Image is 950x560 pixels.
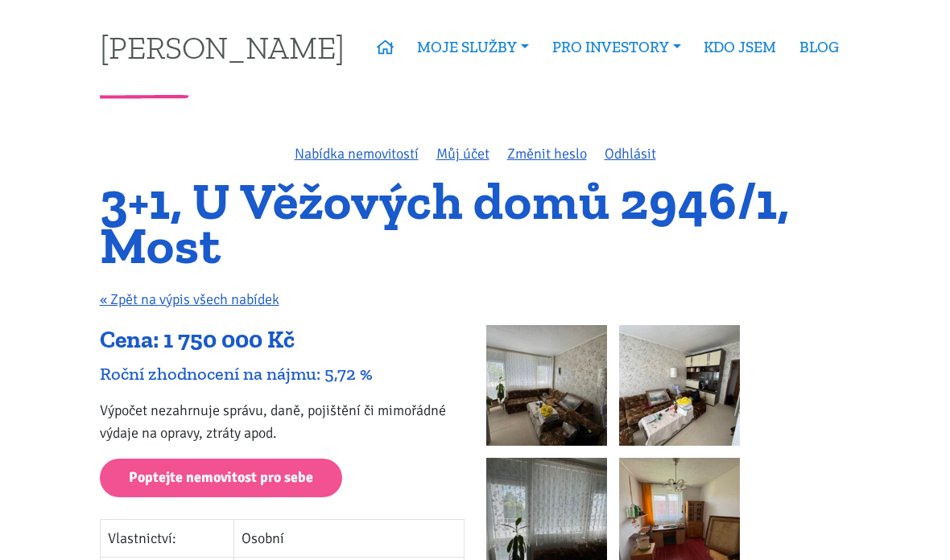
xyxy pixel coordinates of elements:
[100,31,345,63] a: [PERSON_NAME]
[540,29,692,66] a: PRO INVESTORY
[100,363,465,385] div: Roční zhodnocení na nájmu: 5,72 %
[100,290,279,308] a: « Zpět na výpis všech nabídek
[692,29,788,66] a: KDO JSEM
[100,399,465,444] p: Výpočet nezahrnuje správu, daně, pojištění či mimořádné výdaje na opravy, ztráty apod.
[788,29,851,66] a: BLOG
[100,179,851,267] h1: 3+1, U Věžových domů 2946/1, Most
[507,145,587,163] a: Změnit heslo
[406,29,541,66] a: MOJE SLUŽBY
[100,325,465,356] div: Cena: 1 750 000 Kč
[234,520,465,558] td: Osobní
[605,145,656,163] a: Odhlásit
[100,520,234,558] td: Vlastnictví:
[295,145,419,163] a: Nabídka nemovitostí
[100,459,342,498] a: Poptejte nemovitost pro sebe
[436,145,489,163] a: Můj účet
